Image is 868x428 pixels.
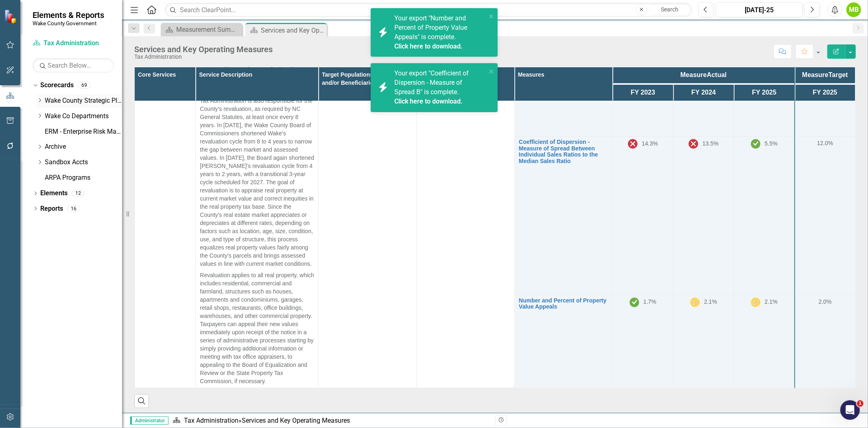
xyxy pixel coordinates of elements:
[630,298,639,307] img: On Track
[45,158,122,167] a: Sandbox Accts
[817,140,833,146] span: 12.0%
[184,417,238,424] a: Tax Administration
[489,66,494,76] button: close
[515,295,613,388] td: Double-Click to Edit Right Click for Context Menu
[394,42,463,50] a: Click here to download.
[45,173,122,183] a: ARPA Programs
[716,2,802,17] button: [DATE]-25
[649,4,690,15] button: Search
[200,269,314,385] p: Revaluation applies to all real property, which includes residential, commercial and farmland, st...
[45,96,122,106] a: Wake County Strategic Plan
[642,140,658,147] span: 14.3%
[33,39,114,48] a: Tax Administration
[751,298,761,307] img: At Risk
[40,81,74,90] a: Scorecards
[519,139,608,164] a: Coefficient of Dispersion - Measure of Spread Between Individual Sales Ratios to the Median Sales...
[519,298,608,310] a: Number and Percent of Property Value Appeals
[719,5,800,15] div: [DATE]-25
[840,400,860,420] iframe: Intercom live chat
[40,204,63,214] a: Reports
[67,205,80,212] div: 16
[394,97,463,105] a: Click here to download.
[704,298,717,305] span: 2.1%
[134,54,273,60] div: Tax Administration
[45,112,122,121] a: Wake Co Departments
[33,58,114,73] input: Search Below...
[515,137,613,295] td: Double-Click to Edit Right Click for Context Menu
[751,139,761,149] img: On Track
[690,298,700,307] img: At Risk
[45,127,122,137] a: ERM - Enterprise Risk Management Plan
[661,6,678,13] span: Search
[200,95,314,269] p: Tax Administration is also responsible for the County's revaluation, as required by NC General St...
[394,14,484,51] span: Your export "Number and Percent of Property Value Appeals" is complete.
[130,417,168,425] span: Administrator
[846,2,861,17] button: MB
[702,140,719,147] span: 13.5%
[4,9,18,24] img: ClearPoint Strategy
[134,45,273,54] div: Services and Key Operating Measures
[176,24,240,35] div: Measurement Summary
[165,3,692,17] input: Search ClearPoint...
[163,24,240,35] a: Measurement Summary
[173,416,489,426] div: »
[72,190,85,197] div: 12
[40,189,68,198] a: Elements
[819,298,832,305] span: 2.0%
[689,139,698,149] img: Off Track
[765,298,778,305] span: 2.1%
[45,142,122,152] a: Archive
[489,11,494,21] button: close
[765,140,778,147] span: 5.5%
[394,69,484,106] span: Your export "Coefficient of Dispersion - Measure of Spread B" is complete.
[261,25,325,35] div: Services and Key Operating Measures
[242,417,350,424] div: Services and Key Operating Measures
[33,10,104,20] span: Elements & Reports
[628,139,638,149] img: Off Track
[33,20,104,26] small: Wake County Government
[857,400,864,407] span: 1
[78,82,91,89] div: 69
[643,298,656,305] span: 1.7%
